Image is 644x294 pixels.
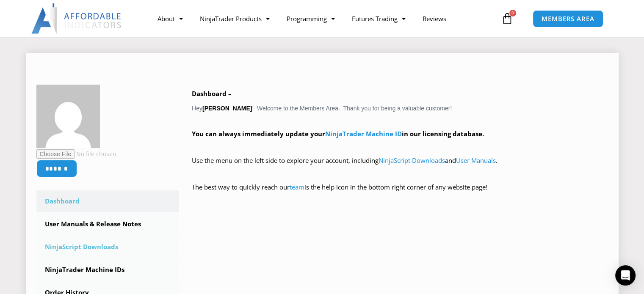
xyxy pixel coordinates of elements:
a: Futures Trading [343,9,414,28]
a: User Manuals & Release Notes [36,213,180,235]
span: MEMBERS AREA [542,16,594,22]
b: Dashboard – [192,89,232,98]
a: About [149,9,191,28]
a: MEMBERS AREA [533,10,603,27]
a: team [290,183,304,191]
a: NinjaScript Downloads [379,156,445,165]
span: 0 [509,10,516,16]
nav: Menu [149,9,499,28]
a: User Manuals [456,156,496,165]
div: Open Intercom Messenger [615,265,636,286]
a: NinjaTrader Products [191,9,278,28]
a: Dashboard [36,190,180,212]
a: NinjaTrader Machine ID [325,129,402,138]
a: NinjaTrader Machine IDs [36,259,180,281]
a: Reviews [414,9,455,28]
a: NinjaScript Downloads [36,236,180,258]
a: 0 [489,6,526,31]
img: 736532927f1ad0466a7b9797e400342f29c31d1f5d1321a3211a613dd2a42b26 [36,85,100,148]
strong: You can always immediately update your in our licensing database. [192,129,484,138]
div: Hey ! Welcome to the Members Area. Thank you for being a valuable customer! [192,88,608,205]
img: LogoAI | Affordable Indicators – NinjaTrader [31,3,122,34]
strong: [PERSON_NAME] [202,105,252,112]
p: Use the menu on the left side to explore your account, including and . [192,155,608,179]
a: Programming [278,9,343,28]
p: The best way to quickly reach our is the help icon in the bottom right corner of any website page! [192,181,608,205]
